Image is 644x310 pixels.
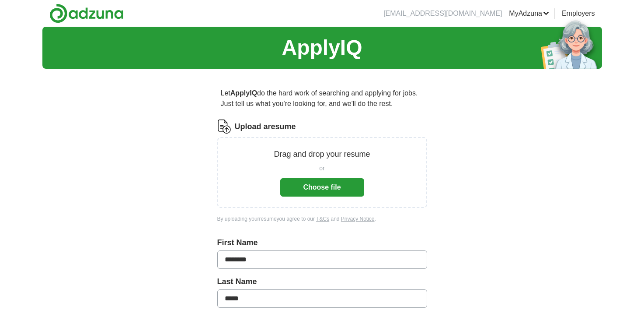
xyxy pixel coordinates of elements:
img: Adzuna logo [49,4,124,23]
strong: ApplyIQ [230,89,257,97]
span: or [319,164,324,173]
h1: ApplyIQ [282,32,362,63]
label: Last Name [217,276,427,288]
li: [EMAIL_ADDRESS][DOMAIN_NAME] [383,8,502,19]
button: Choose file [280,178,364,197]
a: Privacy Notice [341,216,375,222]
a: MyAdzuna [509,8,549,19]
p: Let do the hard work of searching and applying for jobs. Just tell us what you're looking for, an... [217,85,427,113]
img: CV Icon [217,120,231,134]
div: By uploading your resume you agree to our and . [217,215,427,223]
a: T&Cs [316,216,329,222]
label: Upload a resume [235,121,296,133]
p: Drag and drop your resume [274,148,370,160]
label: First Name [217,237,427,249]
a: Employers [562,8,595,19]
